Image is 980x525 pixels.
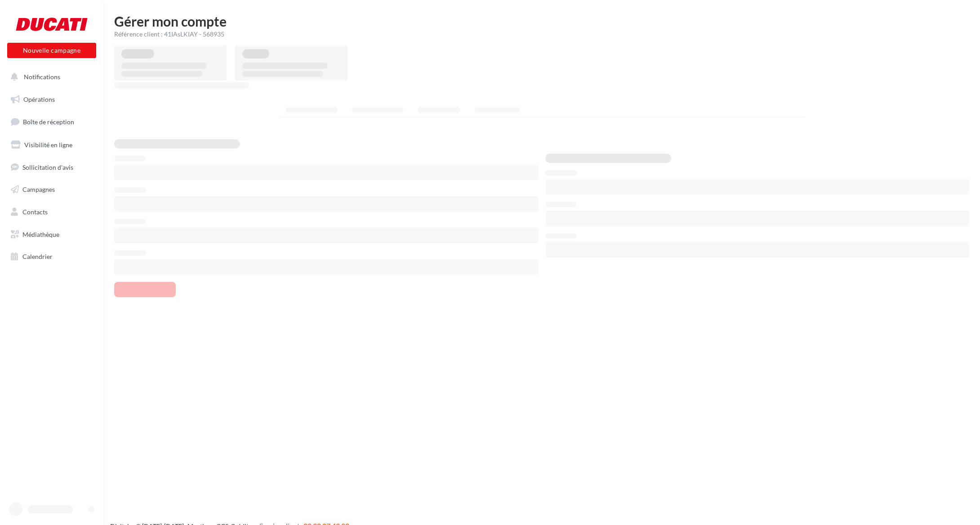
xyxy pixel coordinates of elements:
button: Notifications [5,68,94,86]
span: Calendrier [22,253,53,260]
span: Médiathèque [22,231,59,238]
a: Campagnes [5,180,98,199]
span: Visibilité en ligne [24,141,72,149]
a: Visibilité en ligne [5,136,98,154]
span: Sollicitation d'avis [22,163,73,171]
a: Boîte de réception [5,112,98,131]
span: Boîte de réception [23,118,74,126]
a: Calendrier [5,247,98,266]
a: Opérations [5,90,98,109]
span: Notifications [24,73,60,81]
span: Campagnes [22,186,55,193]
span: Contacts [22,208,48,216]
div: Référence client : 41IAsLKIAY - 568935 [114,30,969,39]
a: Contacts [5,203,98,222]
button: Nouvelle campagne [7,43,96,58]
span: Opérations [23,95,55,103]
a: Médiathèque [5,225,98,244]
a: Sollicitation d'avis [5,158,98,177]
h1: Gérer mon compte [114,14,969,28]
